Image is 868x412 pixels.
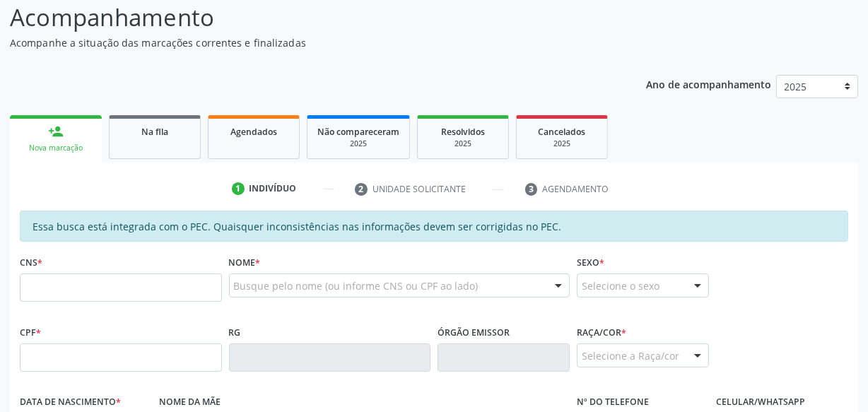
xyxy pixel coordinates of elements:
span: Resolvidos [441,126,485,138]
div: person_add [48,124,64,139]
div: 2025 [527,139,597,149]
span: Agendados [230,126,277,138]
div: 1 [232,182,245,195]
span: Selecione a Raça/cor [582,348,679,363]
label: Sexo [577,252,604,273]
span: Não compareceram [317,126,399,138]
div: 2025 [317,139,399,149]
span: Na fila [141,126,168,138]
label: RG [229,322,241,343]
label: Órgão emissor [438,322,510,343]
label: CPF [20,322,41,343]
label: Raça/cor [577,322,626,343]
div: 2025 [428,139,498,149]
span: Cancelados [539,126,586,138]
p: Acompanhe a situação das marcações correntes e finalizadas [10,35,604,50]
label: Nome [229,252,261,273]
div: Indivíduo [250,182,297,195]
label: CNS [20,252,42,273]
p: Ano de acompanhamento [646,75,771,93]
span: Busque pelo nome (ou informe CNS ou CPF ao lado) [234,278,479,293]
span: Selecione o sexo [582,278,659,293]
div: Essa busca está integrada com o PEC. Quaisquer inconsistências nas informações devem ser corrigid... [20,211,848,242]
div: Nova marcação [20,143,92,153]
